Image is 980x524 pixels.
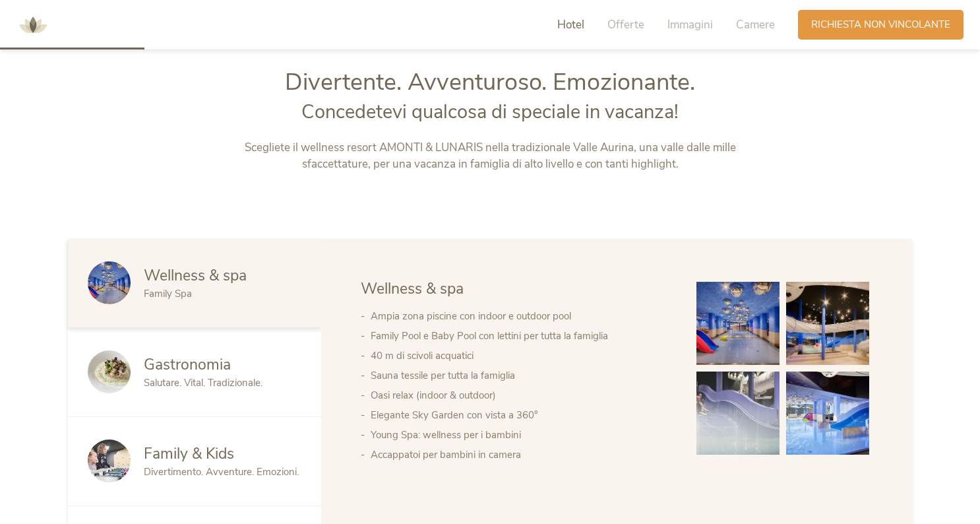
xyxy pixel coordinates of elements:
[371,425,670,445] li: Young Spa: wellness per i bambini
[301,99,679,125] span: Concedetevi qualcosa di speciale in vacanza!
[361,278,464,299] span: Wellness & spa
[667,17,713,32] span: Immagini
[371,405,670,425] li: Elegante Sky Garden con vista a 360°
[811,18,950,32] span: Richiesta non vincolante
[144,443,234,464] span: Family & Kids
[371,445,670,465] li: Accappatoi per bambini in camera
[215,139,766,173] p: Scegliete il wellness resort AMONTI & LUNARIS nella tradizionale Valle Aurina, una valle dalle mi...
[144,376,262,389] span: Salutare. Vital. Tradizionale.
[13,20,53,29] a: AMONTI & LUNARIS Wellnessresort
[607,17,644,32] span: Offerte
[144,287,192,300] span: Family Spa
[371,306,670,326] li: Ampia zona piscine con indoor e outdoor pool
[736,17,775,32] span: Camere
[371,366,670,385] li: Sauna tessile per tutta la famiglia
[144,265,247,286] span: Wellness & spa
[371,385,670,405] li: Oasi relax (indoor & outdoor)
[144,354,231,375] span: Gastronomia
[557,17,584,32] span: Hotel
[285,66,695,98] span: Divertente. Avventuroso. Emozionante.
[13,5,53,45] img: AMONTI & LUNARIS Wellnessresort
[371,346,670,366] li: 40 m di scivoli acquatici
[371,326,670,346] li: Family Pool e Baby Pool con lettini per tutta la famiglia
[144,465,299,478] span: Divertimento. Avventure. Emozioni.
